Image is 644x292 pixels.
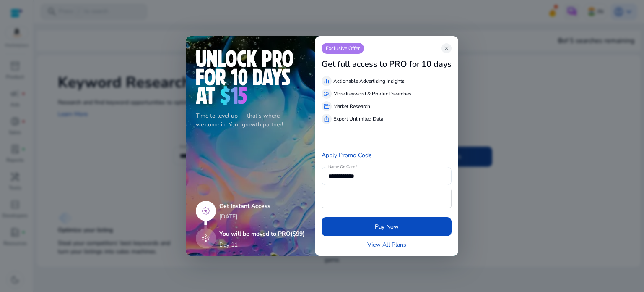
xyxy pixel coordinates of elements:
span: Pay Now [375,222,399,231]
span: manage_search [323,90,330,97]
p: Day 11 [219,240,238,249]
button: Pay Now [322,217,452,236]
span: storefront [323,103,330,110]
span: ios_share [323,116,330,122]
a: Apply Promo Code [322,151,371,159]
a: View All Plans [367,240,406,249]
p: Exclusive Offer [322,43,364,54]
p: More Keyword & Product Searches [333,90,411,97]
p: Market Research [333,103,370,110]
h5: You will be moved to PRO [219,231,305,238]
span: close [443,45,450,52]
h5: Get Instant Access [219,203,305,210]
p: Actionable Advertising Insights [333,77,405,85]
p: [DATE] [219,212,305,221]
span: ($99) [291,230,305,238]
p: Export Unlimited Data [333,115,383,123]
span: equalizer [323,78,330,84]
iframe: Secure payment input frame [326,190,447,207]
h3: 10 days [421,59,452,69]
mat-label: Name On Card [328,164,355,170]
h3: Get full access to PRO for [322,59,420,69]
p: Time to level up — that's where we come in. Your growth partner! [196,111,305,129]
